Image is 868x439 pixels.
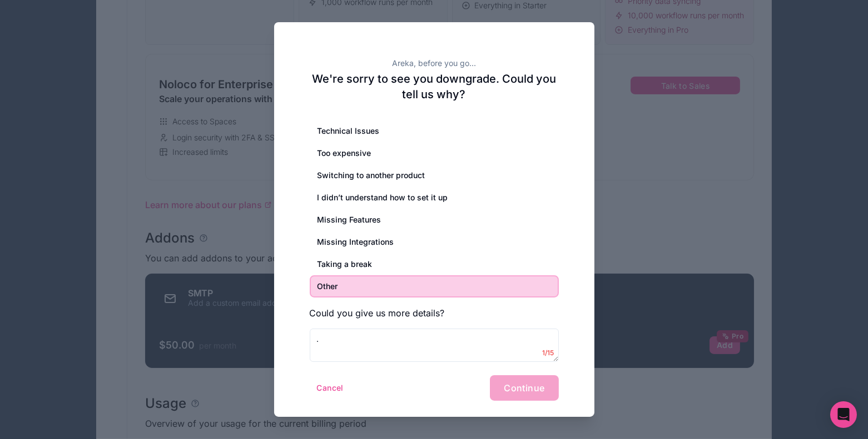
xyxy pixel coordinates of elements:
[310,209,559,231] div: Missing Features
[310,275,559,297] div: Other
[310,186,559,209] div: I didn’t understand how to set it up
[310,306,559,320] h3: Could you give us more details?
[310,379,351,397] button: Cancel
[310,71,559,102] h2: We're sorry to see you downgrade. Could you tell us why?
[310,58,559,69] h2: Areka, before you go...
[310,253,559,275] div: Taking a break
[310,231,559,253] div: Missing Integrations
[310,164,559,186] div: Switching to another product
[310,329,559,362] textarea: .
[310,142,559,164] div: Too expensive
[830,401,857,428] div: Open Intercom Messenger
[310,120,559,142] div: Technical Issues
